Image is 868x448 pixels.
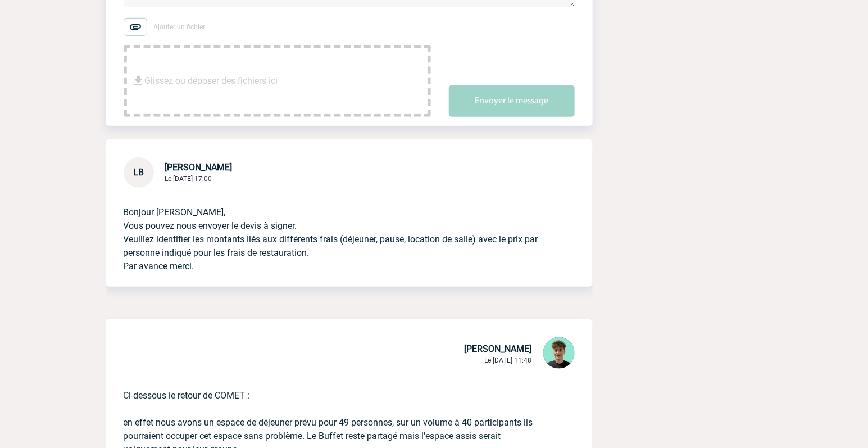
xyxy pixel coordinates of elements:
span: Ajouter un fichier [154,23,206,31]
span: [PERSON_NAME] [465,343,532,354]
img: file_download.svg [131,74,145,88]
button: Envoyer le message [449,85,575,117]
img: 131612-0.png [543,337,575,369]
span: Glissez ou déposer des fichiers ici [145,53,278,109]
span: Le [DATE] 11:48 [485,356,532,364]
p: Bonjour [PERSON_NAME], Vous pouvez nous envoyer le devis à signer. Veuillez identifier les montan... [124,188,543,273]
span: Le [DATE] 17:00 [165,175,212,183]
span: [PERSON_NAME] [165,162,233,173]
span: LB [133,167,144,178]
